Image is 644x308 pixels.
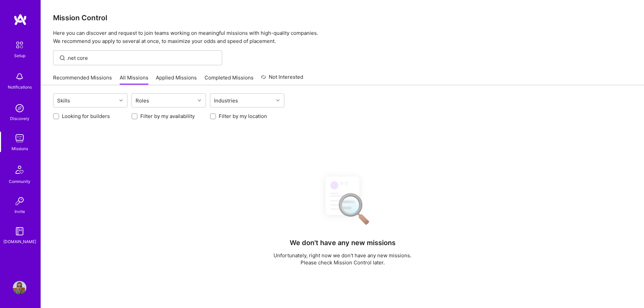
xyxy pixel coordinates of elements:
img: bell [13,70,26,84]
a: All Missions [120,74,148,85]
i: icon Chevron [119,99,123,102]
input: Find Mission... [67,54,217,62]
img: Community [11,162,28,178]
p: Unfortunately, right now we don't have any new missions. [273,252,411,259]
p: Here you can discover and request to join teams working on meaningful missions with high-quality ... [53,29,632,45]
label: Filter by my availability [140,113,195,120]
label: Filter by my location [219,113,267,120]
h4: We don't have any new missions [290,239,396,247]
a: User Avatar [11,281,28,294]
img: Invite [13,194,26,208]
div: Notifications [8,84,32,91]
div: Missions [11,145,28,152]
label: Looking for builders [62,113,110,120]
a: Recommended Missions [53,74,112,85]
div: Community [9,178,30,185]
div: [DOMAIN_NAME] [3,238,36,245]
img: teamwork [13,132,26,145]
a: Applied Missions [156,74,197,85]
div: Industries [212,96,240,105]
div: Discovery [10,115,29,122]
div: Invite [15,208,25,215]
img: guide book [13,224,26,238]
img: User Avatar [13,281,26,294]
i: icon SearchGrey [58,54,66,62]
div: Skills [55,96,72,105]
p: Please check Mission Control later. [273,259,411,266]
a: Completed Missions [205,74,254,85]
h3: Mission Control [53,14,632,22]
div: Setup [14,52,25,59]
div: Roles [134,96,151,105]
i: icon Chevron [276,99,280,102]
img: logo [14,14,27,26]
a: Not Interested [261,73,303,85]
img: setup [13,38,27,52]
i: icon Chevron [198,99,201,102]
img: No Results [314,170,371,230]
img: discovery [13,101,26,115]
